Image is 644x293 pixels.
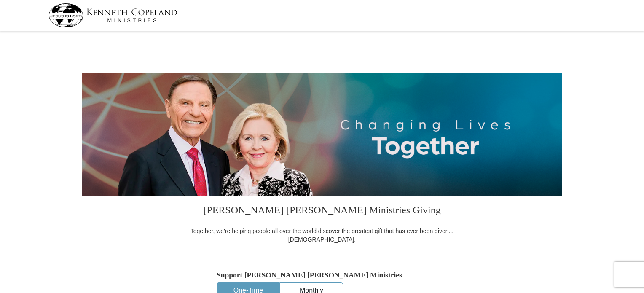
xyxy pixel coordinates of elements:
h3: [PERSON_NAME] [PERSON_NAME] Ministries Giving [185,196,459,227]
div: Together, we're helping people all over the world discover the greatest gift that has ever been g... [185,227,459,244]
img: kcm-header-logo.svg [48,3,177,27]
h5: Support [PERSON_NAME] [PERSON_NAME] Ministries [217,271,427,280]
